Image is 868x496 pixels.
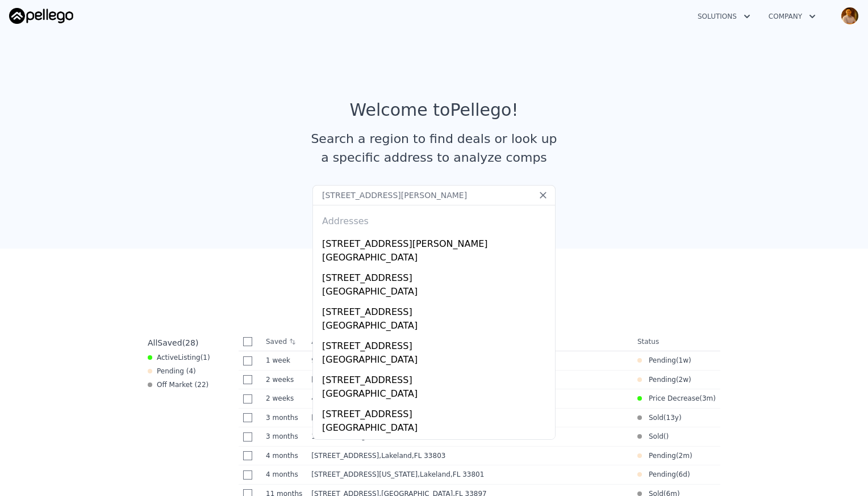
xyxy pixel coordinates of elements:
[322,267,550,285] div: [STREET_ADDRESS]
[266,375,302,384] time: 2025-09-04 00:38
[322,251,550,267] div: [GEOGRAPHIC_DATA]
[322,335,550,353] div: [STREET_ADDRESS]
[713,394,716,403] span: )
[642,451,679,460] span: Pending (
[759,6,825,27] button: Company
[148,337,198,348] div: All ( 28 )
[311,356,393,364] span: 930 [PERSON_NAME] Dr
[642,470,679,479] span: Pending (
[642,394,702,403] span: Price Decrease (
[261,333,307,351] th: Saved
[311,414,379,422] span: [STREET_ADDRESS]
[687,470,690,479] span: )
[312,185,556,205] input: Search an address or region...
[148,367,196,376] div: Pending ( 4 )
[322,387,550,403] div: [GEOGRAPHIC_DATA]
[322,301,550,319] div: [STREET_ADDRESS]
[311,432,392,440] span: 14318 Prunningwood Pl
[157,353,210,362] span: Active ( 1 )
[266,394,302,403] time: 2025-09-01 22:40
[642,375,679,384] span: Pending (
[688,6,759,27] button: Solutions
[679,470,687,479] time: 2025-09-09 14:18
[642,413,666,422] span: Sold (
[418,470,489,478] span: , Lakeland
[690,451,692,460] span: )
[702,394,713,403] time: 2025-06-23 00:00
[679,356,688,365] time: 2025-09-06 20:22
[322,319,550,335] div: [GEOGRAPHIC_DATA]
[148,380,208,389] div: Off Market ( 22 )
[266,451,302,460] time: 2025-05-10 11:13
[841,7,859,25] img: avatar
[379,452,450,460] span: , Lakeland
[307,129,561,167] div: Search a region to find deals or look up a specific address to analyze comps
[266,432,302,441] time: 2025-06-12 15:35
[318,205,550,233] div: Addresses
[266,356,302,365] time: 2025-09-06 21:38
[311,394,383,402] span: 438 [PERSON_NAME]
[666,432,669,441] span: )
[679,413,682,422] span: )
[322,403,550,421] div: [STREET_ADDRESS]
[266,470,302,479] time: 2025-05-10 11:00
[9,8,73,24] img: Pellego
[322,285,550,301] div: [GEOGRAPHIC_DATA]
[642,356,679,365] span: Pending (
[350,100,519,120] div: Welcome to Pellego !
[322,353,550,369] div: [GEOGRAPHIC_DATA]
[450,470,484,478] span: , FL 33801
[412,452,445,460] span: , FL 33803
[642,432,666,441] span: Sold (
[633,333,720,351] th: Status
[679,375,688,384] time: 2025-09-04 21:31
[679,451,690,460] time: 2025-07-31 19:46
[688,375,691,384] span: )
[688,356,691,365] span: )
[311,452,379,460] span: [STREET_ADDRESS]
[311,376,418,384] span: [STREET_ADDRESS][US_STATE]
[266,413,302,422] time: 2025-06-24 17:31
[666,413,679,422] time: 2012-04-19 15:02
[311,470,418,478] span: [STREET_ADDRESS][US_STATE]
[322,369,550,387] div: [STREET_ADDRESS]
[322,437,550,455] div: [STREET_ADDRESS][PERSON_NAME]
[178,354,201,362] span: Listing
[322,233,550,251] div: [STREET_ADDRESS][PERSON_NAME]
[322,421,550,437] div: [GEOGRAPHIC_DATA]
[143,285,725,305] div: Saved Properties
[307,333,633,351] th: Address
[157,338,182,347] span: Saved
